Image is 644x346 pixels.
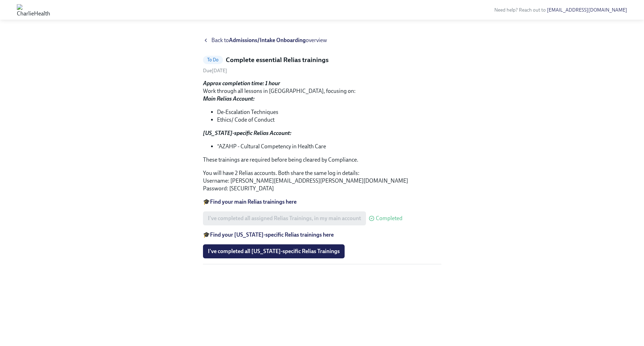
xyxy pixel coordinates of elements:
p: These trainings are required before being cleared by Compliance. [203,156,441,164]
p: 🎓 [203,198,441,206]
strong: Admissions/Intake Onboarding [229,37,306,43]
a: Find your [US_STATE]-specific Relias trainings here [210,231,334,238]
li: *AZAHP - Cultural Competency in Health Care [217,143,441,150]
p: 🎓 [203,231,441,239]
button: I've completed all [US_STATE]-specific Relias Trainings [203,244,345,258]
li: Ethics/ Code of Conduct [217,116,441,124]
span: Back to overview [211,36,327,44]
h5: Complete essential Relias trainings [226,55,328,65]
a: [EMAIL_ADDRESS][DOMAIN_NAME] [547,7,627,13]
span: Friday, September 19th 2025, 9:00 am [203,68,227,74]
p: You will have 2 Relias accounts. Both share the same log in details: Username: [PERSON_NAME][EMAI... [203,169,441,192]
strong: Main Relias Account: [203,95,255,102]
li: De-Escalation Techniques [217,108,441,116]
span: Completed [376,216,402,221]
strong: [US_STATE]-specific Relias Account: [203,130,291,136]
img: CharlieHealth [17,4,50,15]
span: To Do [203,57,223,62]
strong: Approx completion time: 1 hour [203,80,280,87]
span: Need help? Reach out to [494,7,627,13]
a: Find your main Relias trainings here [210,198,297,205]
a: Back toAdmissions/Intake Onboardingoverview [203,36,441,44]
p: Work through all lessons in [GEOGRAPHIC_DATA], focusing on: [203,80,441,103]
span: I've completed all [US_STATE]-specific Relias Trainings [208,248,340,255]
